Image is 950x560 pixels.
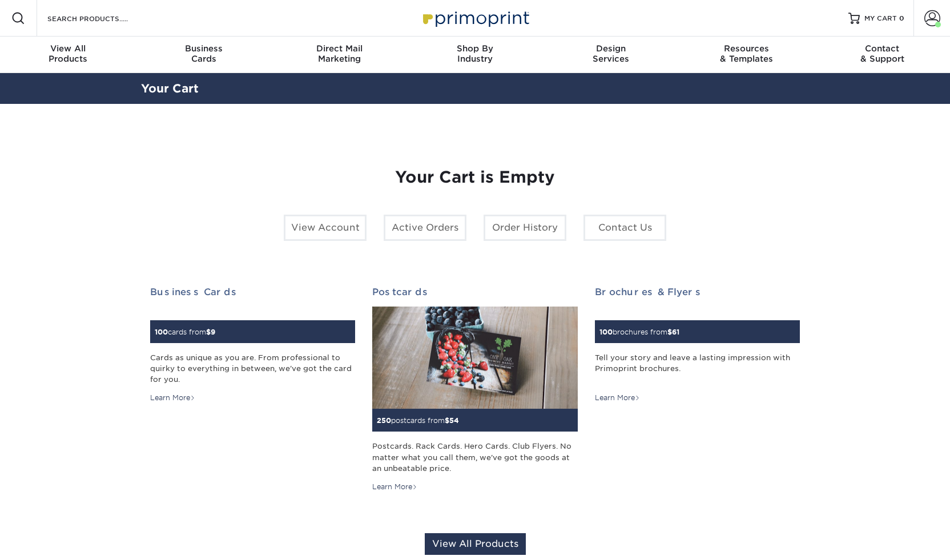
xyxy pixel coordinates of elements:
div: Learn More [372,482,417,492]
div: Services [543,43,679,64]
span: Business [136,43,272,54]
span: 250 [377,416,391,425]
a: Order History [484,215,566,241]
span: Direct Mail [271,43,407,54]
small: postcards from [377,416,459,425]
a: Shop ByIndustry [407,37,543,73]
div: Industry [407,43,543,64]
img: Postcards [372,307,577,409]
span: 100 [155,328,168,336]
span: 9 [211,328,215,336]
span: $ [206,328,211,336]
h2: Brochures & Flyers [595,287,800,297]
div: & Support [814,43,950,64]
span: 54 [449,416,459,425]
span: Design [543,43,679,54]
h1: Your Cart is Empty [150,168,800,187]
small: brochures from [599,328,679,336]
a: DesignServices [543,37,679,73]
div: Marketing [271,43,407,64]
img: Primoprint [418,6,532,30]
span: 61 [672,328,679,336]
a: Contact Us [583,215,666,241]
span: $ [667,328,672,336]
div: Tell your story and leave a lasting impression with Primoprint brochures. [595,352,800,385]
span: 100 [599,328,613,336]
small: cards from [155,328,215,336]
a: BusinessCards [136,37,272,73]
input: SEARCH PRODUCTS..... [46,11,158,25]
div: & Templates [679,43,815,64]
a: Resources& Templates [679,37,815,73]
span: Shop By [407,43,543,54]
span: Contact [814,43,950,54]
a: View All Products [425,533,526,555]
a: Business Cards 100cards from$9 Cards as unique as you are. From professional to quirky to everyth... [150,287,355,404]
a: Your Cart [141,82,199,95]
a: Brochures & Flyers 100brochures from$61 Tell your story and leave a lasting impression with Primo... [595,287,800,404]
h2: Postcards [372,287,577,297]
div: Cards [136,43,272,64]
span: 0 [899,14,904,22]
span: MY CART [864,14,897,23]
span: $ [445,416,449,425]
a: Direct MailMarketing [271,37,407,73]
h2: Business Cards [150,287,355,297]
a: Postcards 250postcards from$54 Postcards. Rack Cards. Hero Cards. Club Flyers. No matter what you... [372,287,577,492]
div: Learn More [595,393,640,403]
div: Learn More [150,393,195,403]
div: Cards as unique as you are. From professional to quirky to everything in between, we've got the c... [150,352,355,385]
a: Contact& Support [814,37,950,73]
div: Postcards. Rack Cards. Hero Cards. Club Flyers. No matter what you call them, we've got the goods... [372,441,577,474]
a: Active Orders [384,215,466,241]
a: View Account [284,215,367,241]
span: Resources [679,43,815,54]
